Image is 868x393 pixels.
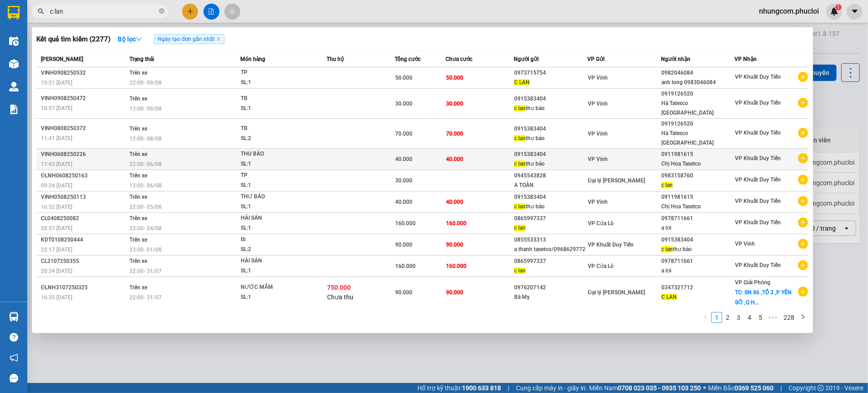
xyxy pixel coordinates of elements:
[129,237,147,243] span: Trên xe
[41,56,83,62] span: [PERSON_NAME]
[514,56,539,62] span: Người gửi
[446,242,463,248] span: 90.000
[735,155,781,161] span: VP Khuất Duy Tiến
[735,289,792,306] span: TC: SN 86 ,TỔ 3 ,P YÊN SỞ ,Q H...
[588,289,645,296] span: Đại lý [PERSON_NAME]
[735,262,781,268] span: VP Khuất Duy Tiến
[118,35,142,43] strong: Bộ lọc
[50,6,157,16] input: Tìm tên, số ĐT hoặc mã đơn
[446,156,463,162] span: 40.000
[755,312,766,323] li: 5
[514,283,587,292] div: 0976207142
[661,150,734,159] div: 0911981615
[129,126,147,132] span: Trên xe
[446,263,466,269] span: 160.000
[514,171,587,181] div: 0945543828
[661,159,734,169] div: Chị Hoa Tasetco
[41,294,72,301] span: 16:35 [DATE]
[41,150,127,159] div: VINH0608250226
[41,225,72,232] span: 20:57 [DATE]
[661,129,734,148] div: Hà Tatesco [GEOGRAPHIC_DATA]
[129,268,162,274] span: 22:00 - 31/07
[711,312,722,323] li: 1
[10,333,18,342] span: question-circle
[588,156,608,162] span: VP Vinh
[241,245,309,255] div: SL: 2
[661,182,673,188] span: c lan
[744,312,754,322] a: 4
[41,171,127,181] div: ĐLNH0608250163
[395,131,412,137] span: 70.000
[661,266,734,276] div: a lơi
[514,104,587,113] div: thư báo
[735,219,781,226] span: VP Khuất Duy Tiến
[781,312,797,322] a: 228
[9,105,19,114] img: solution-icon
[129,106,162,112] span: 12:00 - 09/08
[241,213,309,223] div: HẢI SẢN
[9,36,19,46] img: warehouse-icon
[798,72,808,82] span: plus-circle
[129,70,147,76] span: Trên xe
[588,131,608,137] span: VP Vinh
[800,314,806,320] span: right
[661,235,734,245] div: 0915383404
[798,196,808,206] span: plus-circle
[11,66,86,81] b: GỬI : VP Vinh
[395,242,412,248] span: 90.000
[446,289,463,296] span: 90.000
[395,75,412,81] span: 50.000
[588,101,608,107] span: VP Vinh
[129,247,162,253] span: 23:00 - 01/08
[735,279,771,286] span: VP Giải Phóng
[241,235,309,245] div: tb
[129,182,162,189] span: 12:00 - 06/08
[446,75,463,81] span: 50.000
[129,56,154,62] span: Trạng thái
[159,7,164,16] span: close-circle
[41,105,72,111] span: 10:57 [DATE]
[241,78,309,88] div: SL: 1
[41,257,127,266] div: CL3107250355
[241,149,309,159] div: THU BÁO
[798,260,808,270] span: plus-circle
[395,177,412,184] span: 30.000
[129,225,162,232] span: 22:00 - 04/08
[85,34,380,45] li: Hotline: 02386655777, 02462925925, 0944789456
[241,104,309,114] div: SL: 1
[41,80,72,86] span: 19:51 [DATE]
[41,68,127,78] div: VINH0908250532
[514,267,526,274] span: c lan
[735,100,781,106] span: VP Khuất Duy Tiến
[514,292,587,302] div: Bà Mỵ
[798,217,808,227] span: plus-circle
[129,161,162,167] span: 22:00 - 06/08
[241,159,309,169] div: SL: 1
[514,159,587,169] div: thư báo
[129,96,147,102] span: Trên xe
[798,312,808,323] li: Next Page
[446,56,472,62] span: Chưa cước
[661,68,734,78] div: 0982046084
[129,194,147,200] span: Trên xe
[8,6,20,20] img: logo-vxr
[41,283,127,292] div: ĐLNH3107250325
[514,192,587,202] div: 0915383404
[110,32,149,46] button: Bộ lọcdown
[661,283,734,292] div: 0347321712
[661,245,734,254] div: thư báo
[241,171,309,181] div: TP
[129,172,147,179] span: Trên xe
[587,56,605,62] span: VP Gửi
[129,151,147,157] span: Trên xe
[36,35,110,44] h3: Kết quả tìm kiếm ( 2277 )
[129,204,162,210] span: 22:00 - 05/08
[9,59,19,69] img: warehouse-icon
[661,246,673,252] span: c lan
[514,202,587,212] div: thư báo
[241,202,309,212] div: SL: 1
[661,89,734,99] div: 0919126520
[588,75,608,81] span: VP Vinh
[755,312,765,322] a: 5
[446,199,463,205] span: 40.000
